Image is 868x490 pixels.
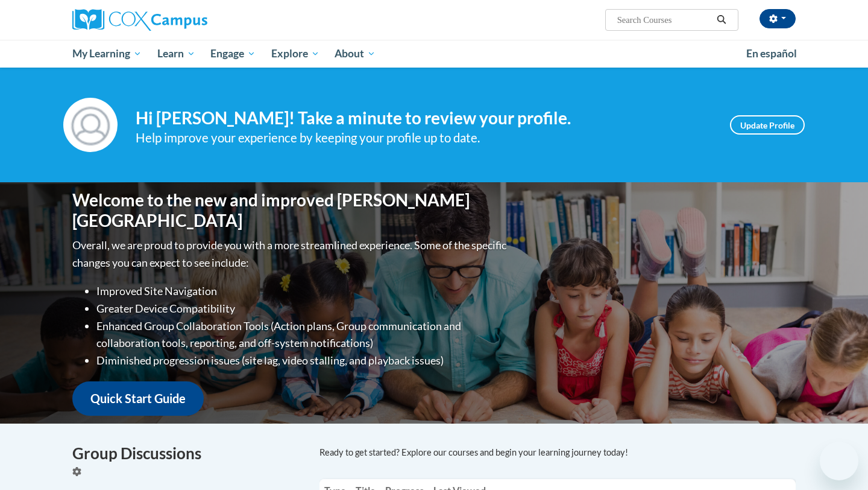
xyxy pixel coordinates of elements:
span: My Learning [72,46,142,61]
a: Explore [263,40,327,68]
span: About [335,46,376,61]
a: About [327,40,384,68]
a: Quick Start Guide [72,381,204,416]
iframe: Button to launch messaging window [820,442,858,480]
a: My Learning [64,40,149,68]
li: Enhanced Group Collaboration Tools (Action plans, Group communication and collaboration tools, re... [96,317,509,352]
img: Cox Campus [72,9,207,31]
li: Improved Site Navigation [96,282,509,300]
div: Help improve your experience by keeping your profile up to date. [136,128,712,148]
p: Overall, we are proud to provide you with a more streamlined experience. Some of the specific cha... [72,237,509,272]
span: Learn [157,46,195,61]
button: Search [712,13,731,27]
h4: Hi [PERSON_NAME]! Take a minute to review your profile. [136,108,712,129]
a: Engage [203,40,263,68]
img: Profile Image [63,98,118,152]
h4: Group Discussions [72,442,301,465]
a: Update Profile [730,115,805,135]
a: Learn [149,40,203,68]
button: Account Settings [759,9,796,28]
div: Main menu [54,40,814,68]
h1: Welcome to the new and improved [PERSON_NAME][GEOGRAPHIC_DATA] [72,190,509,231]
span: Engage [210,46,256,61]
a: Cox Campus [72,9,301,31]
li: Greater Device Compatibility [96,300,509,317]
input: Search Courses [616,13,712,27]
span: Explore [271,46,319,61]
span: En español [746,47,797,60]
li: Diminished progression issues (site lag, video stalling, and playback issues) [96,352,509,369]
a: En español [738,41,805,66]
